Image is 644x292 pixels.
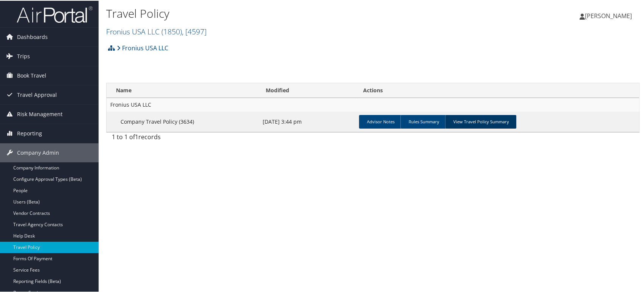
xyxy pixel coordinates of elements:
[17,27,48,46] span: Dashboards
[182,26,207,36] span: , [ 4597 ]
[107,97,639,111] td: Fronius USA LLC
[259,111,356,131] td: [DATE] 3:44 pm
[580,4,639,26] a: [PERSON_NAME]
[112,132,234,144] div: 1 to 1 of records
[359,114,402,128] a: Advisor Notes
[107,111,259,131] td: Company Travel Policy (3634)
[107,82,259,97] th: Name: activate to sort column ascending
[17,123,42,142] span: Reporting
[17,5,92,23] img: airportal-logo.png
[400,114,447,128] a: Rules Summary
[17,85,57,104] span: Travel Approval
[585,11,632,19] span: [PERSON_NAME]
[17,143,59,162] span: Company Admin
[117,40,168,55] a: Fronius USA LLC
[135,132,138,140] span: 1
[445,114,516,128] a: View Travel Policy Summary
[17,46,30,65] span: Trips
[106,26,207,36] a: Fronius USA LLC
[356,82,639,97] th: Actions
[161,26,182,36] span: ( 1850 )
[259,82,356,97] th: Modified: activate to sort column ascending
[17,104,63,123] span: Risk Management
[106,5,462,21] h1: Travel Policy
[17,65,46,84] span: Book Travel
